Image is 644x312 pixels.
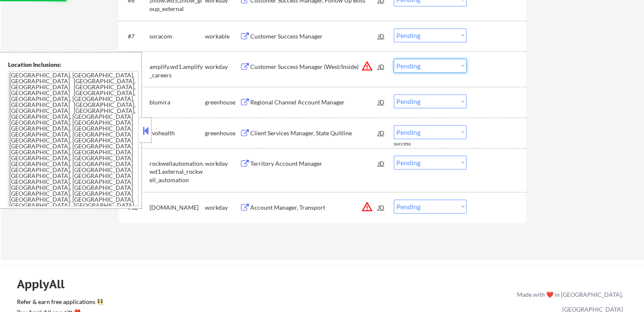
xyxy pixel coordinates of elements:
[250,203,378,212] div: Account Manager, Transport
[205,32,240,41] div: workable
[17,277,74,291] div: ApplyAll
[205,159,240,168] div: workday
[250,98,378,107] div: Regional Channel Account Manager
[361,201,373,213] button: warning_amber
[149,129,205,137] div: rvohealth
[377,156,386,171] div: JD
[205,63,240,71] div: workday
[250,63,378,71] div: Customer Success Manager (West/Inside)
[128,32,143,41] div: #7
[250,32,378,41] div: Customer Success Manager
[149,98,205,107] div: blumira
[8,60,138,69] div: Location Inclusions:
[149,159,205,184] div: rockwellautomation.wd1.external_rockwell_automation
[250,159,378,168] div: Territory Account Manager
[205,129,240,137] div: greenhouse
[149,63,205,79] div: amplify.wd1.amplify_careers
[377,94,386,109] div: JD
[377,59,386,74] div: JD
[250,129,378,137] div: Client Services Manager, State Quitline
[377,200,386,215] div: JD
[205,203,240,212] div: workday
[17,299,340,308] a: Refer & earn free applications 👯‍♀️
[394,140,428,148] div: success
[377,125,386,140] div: JD
[149,32,205,41] div: soracom
[377,28,386,44] div: JD
[361,60,373,72] button: warning_amber
[205,98,240,107] div: greenhouse
[149,203,205,212] div: [DOMAIN_NAME]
